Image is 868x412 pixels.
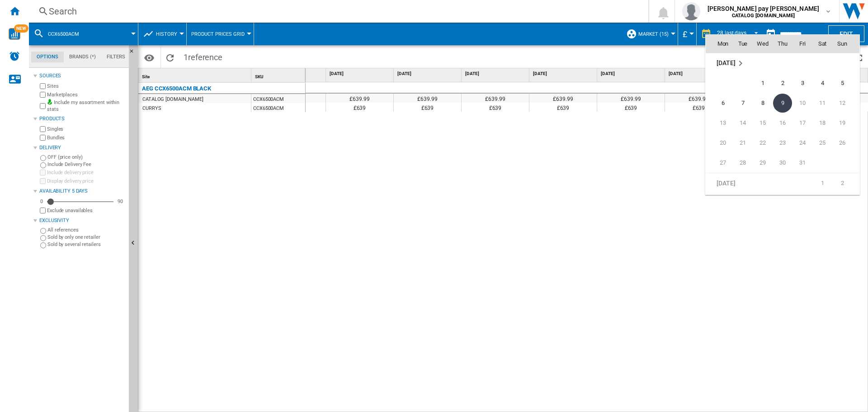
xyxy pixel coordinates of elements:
[793,113,812,133] td: Friday October 17 2025
[773,113,793,133] td: Thursday October 16 2025
[706,53,859,73] td: October 2025
[773,153,793,173] td: Thursday October 30 2025
[754,94,772,112] span: 8
[734,94,752,112] span: 7
[733,153,753,173] td: Tuesday October 28 2025
[706,35,733,53] th: Mon
[754,74,772,92] span: 1
[813,74,831,92] span: 4
[706,93,859,113] tr: Week 2
[753,153,773,173] td: Wednesday October 29 2025
[753,73,773,93] td: Wednesday October 1 2025
[832,73,859,93] td: Sunday October 5 2025
[706,133,733,153] td: Monday October 20 2025
[812,73,832,93] td: Saturday October 4 2025
[793,74,811,92] span: 3
[706,93,733,113] td: Monday October 6 2025
[773,133,793,153] td: Thursday October 23 2025
[832,35,859,53] th: Sun
[812,173,832,193] td: Saturday November 1 2025
[812,93,832,113] td: Saturday October 11 2025
[706,113,859,133] tr: Week 3
[753,113,773,133] td: Wednesday October 15 2025
[706,73,859,93] tr: Week 1
[832,173,859,193] td: Sunday November 2 2025
[833,74,851,92] span: 5
[753,35,773,53] th: Wed
[753,133,773,153] td: Wednesday October 22 2025
[812,113,832,133] td: Saturday October 18 2025
[733,93,753,113] td: Tuesday October 7 2025
[706,113,733,133] td: Monday October 13 2025
[793,73,812,93] td: Friday October 3 2025
[793,153,812,173] td: Friday October 31 2025
[773,94,792,113] span: 9
[706,133,859,153] tr: Week 4
[793,93,812,113] td: Friday October 10 2025
[812,35,832,53] th: Sat
[812,133,832,153] td: Saturday October 25 2025
[717,59,735,66] span: [DATE]
[774,74,792,92] span: 2
[832,113,859,133] td: Sunday October 19 2025
[717,179,735,186] span: [DATE]
[706,35,859,194] md-calendar: Calendar
[706,53,859,73] tr: Week undefined
[773,93,793,113] td: Thursday October 9 2025
[714,94,732,112] span: 6
[832,93,859,113] td: Sunday October 12 2025
[832,133,859,153] td: Sunday October 26 2025
[793,35,812,53] th: Fri
[773,73,793,93] td: Thursday October 2 2025
[733,113,753,133] td: Tuesday October 14 2025
[706,153,859,173] tr: Week 5
[706,153,733,173] td: Monday October 27 2025
[773,35,793,53] th: Thu
[753,93,773,113] td: Wednesday October 8 2025
[793,133,812,153] td: Friday October 24 2025
[706,173,859,193] tr: Week 1
[733,133,753,153] td: Tuesday October 21 2025
[733,35,753,53] th: Tue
